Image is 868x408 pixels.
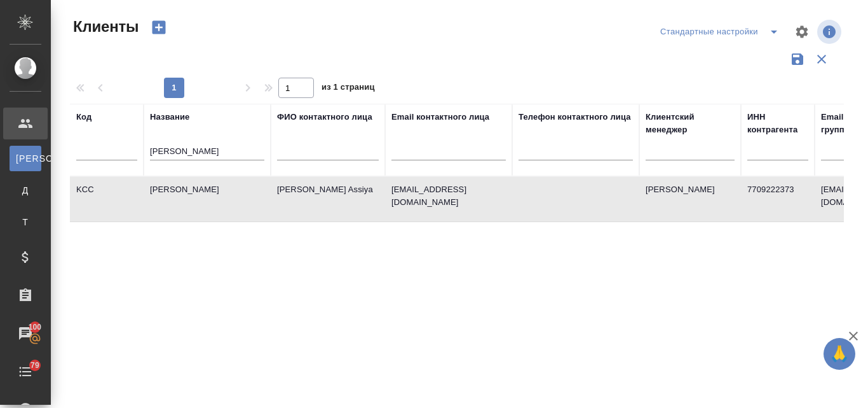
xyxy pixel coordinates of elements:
[10,146,41,171] a: [PERSON_NAME]
[657,22,787,42] div: split button
[150,111,189,123] div: Название
[76,111,92,123] div: Код
[391,111,489,123] div: Email контактного лица
[3,356,48,388] a: 79
[829,341,850,367] span: 🙏
[3,318,48,349] a: 100
[23,359,47,372] span: 79
[70,17,139,37] span: Клиенты
[639,177,741,222] td: [PERSON_NAME]
[646,111,735,136] div: Клиентский менеджер
[16,152,35,165] span: [PERSON_NAME]
[741,177,815,222] td: 7709222373
[144,17,174,38] button: Создать
[747,111,808,136] div: ИНН контрагента
[519,111,631,123] div: Телефон контактного лица
[144,177,271,222] td: [PERSON_NAME]
[810,47,834,71] button: Сбросить фильтры
[787,17,817,47] span: Настроить таблицу
[10,209,41,235] a: Т
[817,20,844,44] span: Посмотреть информацию
[70,177,144,222] td: KCC
[10,178,41,203] a: Д
[785,47,810,71] button: Сохранить фильтры
[322,80,375,98] span: из 1 страниц
[271,177,385,222] td: [PERSON_NAME] Assiya
[277,111,372,123] div: ФИО контактного лица
[16,184,35,197] span: Д
[16,216,35,229] span: Т
[824,338,855,370] button: 🙏
[391,183,506,209] p: [EMAIL_ADDRESS][DOMAIN_NAME]
[21,321,50,334] span: 100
